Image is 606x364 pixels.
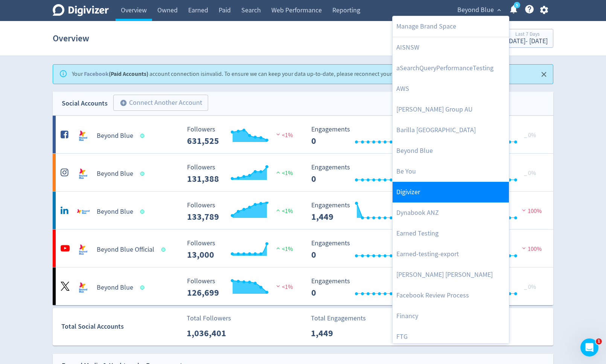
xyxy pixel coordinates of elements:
[393,306,509,326] a: Financy
[393,120,509,140] a: Barilla [GEOGRAPHIC_DATA]
[393,79,509,99] a: AWS
[393,285,509,306] a: Facebook Review Process
[393,264,509,285] a: [PERSON_NAME] [PERSON_NAME]
[393,202,509,223] a: Dynabook ANZ
[393,140,509,161] a: Beyond Blue
[393,182,509,202] a: Digivizer
[393,37,509,58] a: AISNSW
[393,161,509,182] a: Be You
[580,338,598,356] iframe: Intercom live chat
[393,99,509,120] a: [PERSON_NAME] Group AU
[596,338,602,344] span: 1
[393,16,509,37] a: Manage Brand Space
[393,58,509,79] a: aSearchQueryPerformanceTesting
[393,244,509,264] a: Earned-testing-export
[393,223,509,244] a: Earned Testing
[393,326,509,347] a: FTG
